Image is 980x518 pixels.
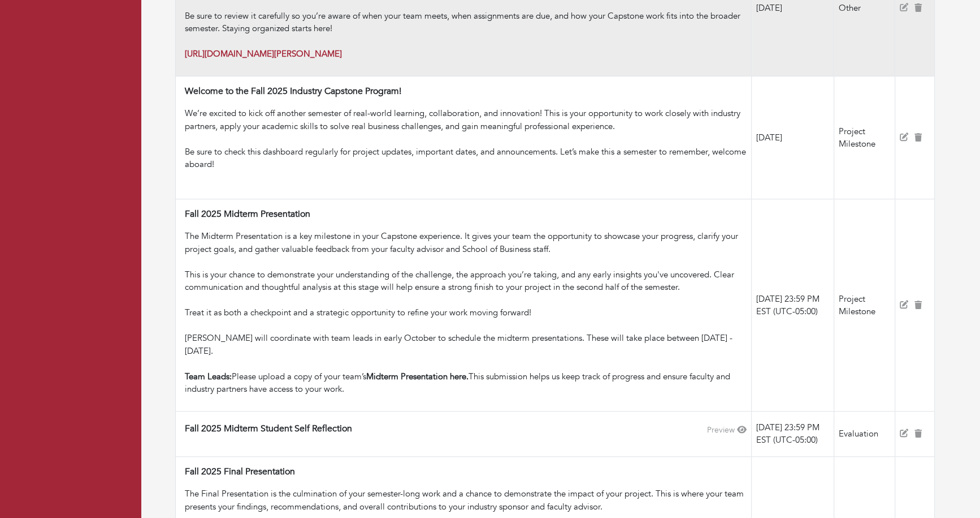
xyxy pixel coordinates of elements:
strong: Midterm Presentation here. [366,371,469,382]
td: Project Milestone [834,199,895,412]
td: [DATE] [751,76,834,199]
a: [URL][DOMAIN_NAME][PERSON_NAME] [185,48,342,59]
div: Be sure to review it carefully so you’re aware of when your team meets, when assignments are due,... [185,10,747,61]
div: Please upload a copy of your team’s This submission helps us keep track of progress and ensure fa... [185,370,747,396]
h4: Welcome to the Fall 2025 Industry Capstone Program! [185,86,401,97]
td: [DATE] 23:59 PM EST (UTC-05:00) [751,199,834,412]
strong: Team Leads: [185,371,232,382]
h4: Fall 2025 Final Presentation [185,466,295,477]
td: [DATE] 23:59 PM EST (UTC-05:00) [751,411,834,456]
h4: Fall 2025 Midterm Presentation [185,209,310,220]
td: Evaluation [834,411,895,456]
div: We’re excited to kick off another semester of real-world learning, collaboration, and innovation!... [185,107,747,145]
a: Preview [707,425,747,435]
div: The Midterm Presentation is a key milestone in your Capstone experience. It gives your team the o... [185,230,747,268]
div: Be sure to check this dashboard regularly for project updates, important dates, and announcements... [185,145,747,184]
h4: Fall 2025 Midterm Student Self Reflection [185,423,352,434]
div: Treat it as both a checkpoint and a strategic opportunity to refine your work moving forward! [PE... [185,306,747,370]
td: Project Milestone [834,76,895,199]
div: This is your chance to demonstrate your understanding of the challenge, the approach you’re takin... [185,268,747,307]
